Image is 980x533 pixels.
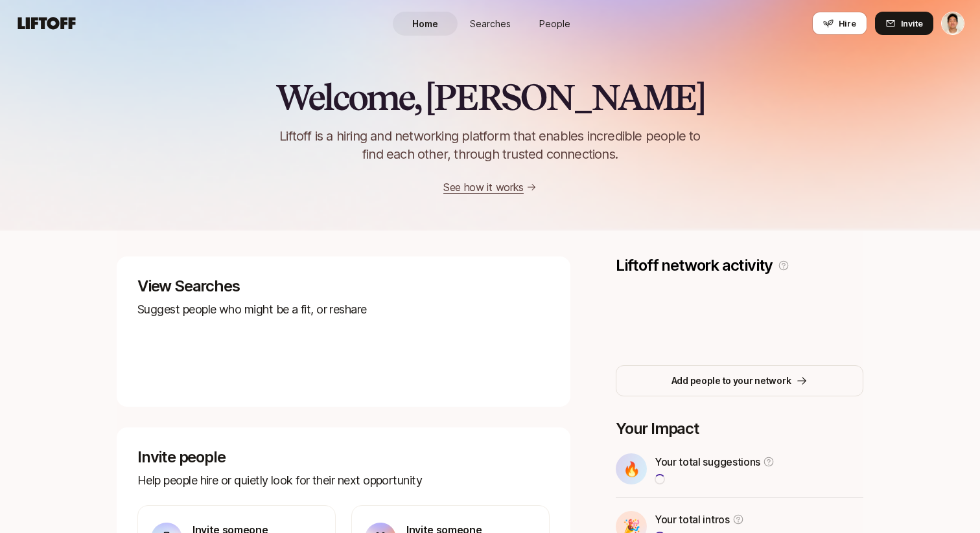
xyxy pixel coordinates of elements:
[671,373,791,389] p: Add people to your network
[393,12,458,36] a: Home
[275,78,705,117] h2: Welcome, [PERSON_NAME]
[812,12,867,35] button: Hire
[137,448,550,466] p: Invite people
[942,12,964,34] img: Jeremy Chen
[616,365,863,396] button: Add people to your network
[941,12,964,35] button: Jeremy Chen
[901,17,923,30] span: Invite
[137,277,550,295] p: View Searches
[616,256,773,275] p: Liftoff network activity
[137,301,550,319] p: Suggest people who might be a fit, or reshare
[470,17,511,30] span: Searches
[616,420,863,438] p: Your Impact
[412,17,438,30] span: Home
[458,12,522,36] a: Searches
[137,471,550,490] p: Help people hire or quietly look for their next opportunity
[522,12,587,36] a: People
[655,511,730,528] p: Your total intros
[875,12,933,35] button: Invite
[839,17,856,30] span: Hire
[655,453,760,470] p: Your total suggestions
[443,181,524,194] a: See how it works
[616,453,647,484] div: 🔥
[539,17,570,30] span: People
[258,127,722,163] p: Liftoff is a hiring and networking platform that enables incredible people to find each other, th...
